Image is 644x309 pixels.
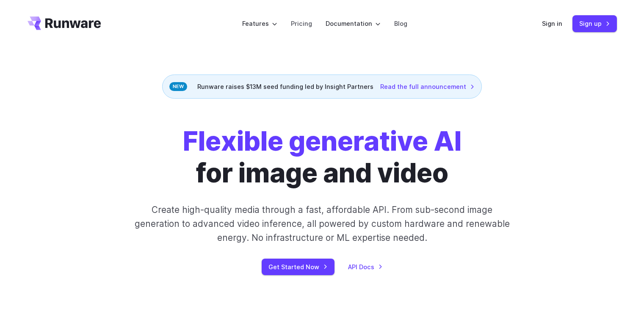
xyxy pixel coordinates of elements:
p: Create high-quality media through a fast, affordable API. From sub-second image generation to adv... [133,203,511,245]
a: Get Started Now [262,259,334,275]
a: Pricing [291,19,312,28]
label: Documentation [326,19,381,28]
a: Go to / [28,17,101,30]
a: Read the full announcement [380,82,475,91]
a: Sign up [572,15,617,32]
a: Blog [394,19,407,28]
a: Sign in [542,19,562,28]
h1: for image and video [183,126,462,189]
div: Runware raises $13M seed funding led by Insight Partners [162,74,482,99]
a: API Docs [348,262,383,272]
label: Features [242,19,277,28]
strong: Flexible generative AI [183,125,462,157]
